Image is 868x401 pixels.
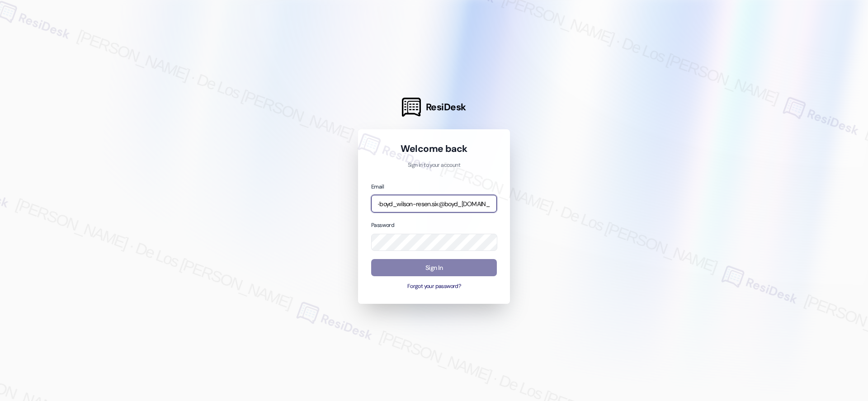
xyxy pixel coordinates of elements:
[371,142,497,155] h1: Welcome back
[371,183,384,190] label: Email
[371,259,497,277] button: Sign In
[371,222,394,229] label: Password
[371,195,497,212] input: name@example.com
[371,161,497,170] p: Sign in to your account
[402,98,421,117] img: ResiDesk Logo
[371,283,497,291] button: Forgot your password?
[426,101,466,113] span: ResiDesk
